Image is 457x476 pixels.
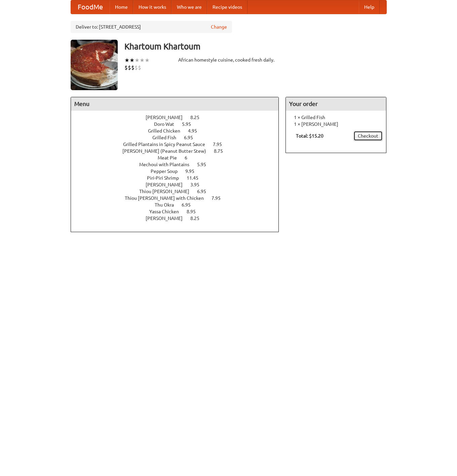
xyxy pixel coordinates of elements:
[133,0,172,14] a: How it works
[123,142,212,147] span: Grilled Plantains in Spicy Peanut Sauce
[138,64,141,71] li: $
[110,0,133,14] a: Home
[152,135,205,140] a: Grilled Fish 6.95
[148,128,210,134] a: Grilled Chicken 4.95
[128,64,131,71] li: $
[197,162,213,167] span: 5.95
[155,202,181,208] span: Thu Okra
[71,21,232,33] div: Deliver to: [STREET_ADDRESS]
[123,142,234,147] a: Grilled Plantains in Spicy Peanut Sauce 7.95
[187,209,202,214] span: 8.95
[149,209,186,214] span: Yassa Chicken
[125,195,233,201] a: Thiou [PERSON_NAME] with Chicken 7.95
[184,135,200,140] span: 6.95
[139,162,196,167] span: Mechoui with Plantains
[187,175,205,181] span: 11.45
[359,0,380,14] a: Help
[146,115,212,120] a: [PERSON_NAME] 8.25
[140,57,145,64] li: ★
[122,148,213,154] span: [PERSON_NAME] (Peanut Butter Stew)
[71,97,279,111] h4: Menu
[178,57,279,63] div: African homestyle cuisine, cooked fresh daily.
[296,133,323,139] b: Total: $15.20
[145,57,150,64] li: ★
[146,216,212,221] a: [PERSON_NAME] 8.25
[146,182,212,187] a: [PERSON_NAME] 3.95
[214,148,230,154] span: 8.75
[182,121,198,127] span: 5.95
[152,135,183,140] span: Grilled Fish
[124,64,128,71] li: $
[188,128,204,134] span: 4.95
[185,155,194,160] span: 6
[122,148,235,154] a: [PERSON_NAME] (Peanut Butter Stew) 8.75
[185,169,201,174] span: 9.95
[286,97,386,111] h4: Your order
[207,0,247,14] a: Recipe videos
[172,0,207,14] a: Who we are
[212,195,227,201] span: 7.95
[158,155,200,160] a: Meat Pie 6
[197,189,213,194] span: 6.95
[190,182,206,187] span: 3.95
[125,195,211,201] span: Thiou [PERSON_NAME] with Chicken
[131,64,135,71] li: $
[139,162,219,167] a: Mechoui with Plantains 5.95
[139,189,219,194] a: Thiou [PERSON_NAME] 6.95
[146,182,189,187] span: [PERSON_NAME]
[146,216,189,221] span: [PERSON_NAME]
[147,175,186,181] span: Piri-Piri Shrimp
[124,57,129,64] li: ★
[139,189,196,194] span: Thiou [PERSON_NAME]
[135,64,138,71] li: $
[158,155,184,160] span: Meat Pie
[213,142,229,147] span: 7.95
[151,169,207,174] a: Pepper Soup 9.95
[135,57,140,64] li: ★
[155,202,203,208] a: Thu Okra 6.95
[190,216,206,221] span: 8.25
[151,169,184,174] span: Pepper Soup
[71,0,110,14] a: FoodMe
[148,128,187,134] span: Grilled Chicken
[289,114,383,121] li: 1 × Grilled Fish
[154,121,181,127] span: Doro Wat
[129,57,135,64] li: ★
[147,175,211,181] a: Piri-Piri Shrimp 11.45
[124,40,387,53] h3: Khartoum Khartoum
[190,115,206,120] span: 8.25
[182,202,197,208] span: 6.95
[149,209,208,214] a: Yassa Chicken 8.95
[146,115,189,120] span: [PERSON_NAME]
[353,131,383,141] a: Checkout
[211,24,227,30] a: Change
[154,121,203,127] a: Doro Wat 5.95
[289,121,383,127] li: 1 × [PERSON_NAME]
[71,40,118,90] img: angular.jpg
